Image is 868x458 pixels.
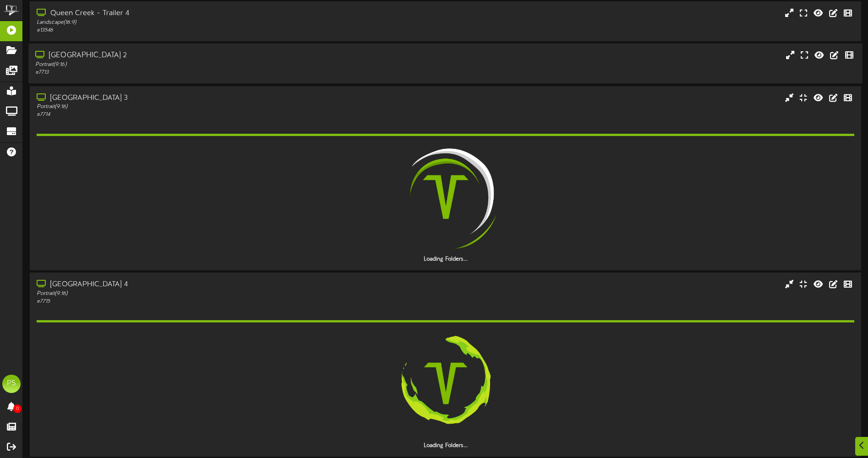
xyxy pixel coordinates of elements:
div: Portrait ( 9:16 ) [35,61,369,69]
img: loading-spinner-3.png [387,325,504,442]
div: [GEOGRAPHIC_DATA] 4 [37,279,369,290]
div: # 13546 [37,27,369,34]
div: # 7715 [37,298,369,305]
strong: Loading Folders... [424,256,468,262]
div: Queen Creek - Trailer 4 [37,8,369,19]
div: # 7714 [37,111,369,119]
div: [GEOGRAPHIC_DATA] 3 [37,93,369,104]
div: PS [2,375,21,393]
div: Portrait ( 9:16 ) [37,290,369,298]
div: Portrait ( 9:16 ) [37,103,369,111]
span: 0 [13,404,22,413]
strong: Loading Folders... [424,442,468,449]
div: [GEOGRAPHIC_DATA] 2 [35,50,369,61]
img: loading-spinner-2.png [387,138,504,256]
div: # 7713 [35,69,369,76]
div: Landscape ( 16:9 ) [37,19,369,27]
